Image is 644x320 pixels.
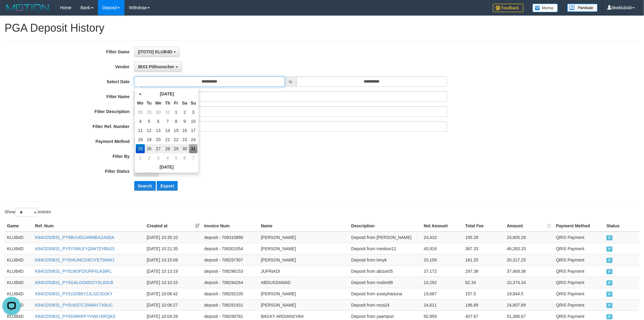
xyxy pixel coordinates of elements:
td: 19,844.5 [505,288,554,299]
td: QRIS Payment [554,288,604,299]
th: Created at: activate to sort column ascending [144,220,202,232]
td: 195.28 [463,232,505,243]
th: Sa [180,98,189,108]
td: deposit - 708291931 [202,299,258,311]
td: deposit - 708296153 [202,265,258,277]
select: Showentries [15,208,38,217]
td: QRIS Payment [554,265,604,277]
td: 37,469.38 [505,265,554,277]
td: [DATE] 10:13:19 [144,265,202,277]
td: JUFRIADI [258,265,349,277]
td: 11 [136,126,145,135]
span: IBX3 Pilihvoucher [138,64,174,69]
td: [DATE] 10:06:42 [144,288,202,299]
td: QRIS Payment [554,254,604,265]
th: Status [604,220,639,232]
td: 10,374.34 [505,277,554,288]
a: K84O250831_PY5GALOO0DIZYSL83U8 [35,280,113,285]
td: 21 [163,135,172,144]
a: K84O250831_PY5G99HFFYVWLH5FQK5 [35,314,116,319]
td: Deposit from yosepharjuna [349,288,421,299]
td: [DATE] 10:15:08 [144,254,202,265]
td: 45,916 [422,243,463,254]
td: [DATE] 10:10:15 [144,277,202,288]
td: 19 [145,135,153,144]
td: ABDUSSAMAD [258,277,349,288]
td: QRIS Payment [554,299,604,311]
span: - ALL - [138,169,152,174]
td: 6 [153,117,163,126]
td: KLUB4D [5,232,33,243]
td: 22 [172,135,180,144]
td: 19,687 [422,288,463,299]
button: Open LiveChat chat widget [2,2,21,21]
span: PAID [607,247,613,252]
td: Deposit from abizar05 [349,265,421,277]
th: Fr [172,98,180,108]
td: [DATE] 10:35:10 [144,232,202,243]
td: 7 [163,117,172,126]
td: [DATE] 10:21:35 [144,243,202,254]
img: Button%20Memo.svg [533,4,558,12]
td: QRIS Payment [554,277,604,288]
th: « [136,89,145,98]
td: 24,410 [422,232,463,243]
img: Feedback.jpg [493,4,523,12]
th: Mo [136,98,145,108]
td: 27 [153,144,163,153]
td: 30 [180,144,189,153]
td: [PERSON_NAME] [258,232,349,243]
a: K84O250831_PY5HIUNCO4CIYET5MWJ [35,258,114,262]
td: QRIS Payment [554,232,604,243]
span: PAID [607,314,613,319]
td: 29 [172,144,180,153]
button: IBX3 Pilihvoucher [134,62,182,72]
td: 31 [163,108,172,117]
td: 17 [189,126,198,135]
td: 31 [189,144,198,153]
td: KLUB4D [5,254,33,265]
td: KLUB4D [5,243,33,254]
td: deposit - 708297307 [202,254,258,265]
th: Su [189,98,198,108]
td: deposit - 708310886 [202,232,258,243]
td: 157.5 [463,288,505,299]
img: MOTION_logo.png [5,3,51,12]
td: 14 [163,126,172,135]
td: 20 [153,135,163,144]
td: 161.25 [463,254,505,265]
td: 13 [153,126,163,135]
th: Description [349,220,421,232]
td: 37,172 [422,265,463,277]
th: Invoice Num [202,220,258,232]
th: [DATE] [145,89,189,98]
a: K84O250831_PY5U6STCJ048AY7A0UC [35,303,113,308]
label: Show entries [5,208,51,217]
td: 23 [180,135,189,144]
td: 196.89 [463,299,505,311]
td: 6 [180,153,189,162]
td: deposit - 708301554 [202,243,258,254]
a: K84O250831_PY5LW3PZ9JRF41A38FL [35,269,112,274]
td: 10,292 [422,277,463,288]
td: [PERSON_NAME] [258,254,349,265]
th: Net Amount [422,220,463,232]
td: 7 [189,153,198,162]
td: deposit - 708294264 [202,277,258,288]
h1: PGA Deposit History [5,22,639,34]
td: deposit - 708292105 [202,288,258,299]
img: panduan.png [567,4,598,12]
td: 367.33 [463,243,505,254]
th: Amount: activate to sort column ascending [505,220,554,232]
th: [DATE] [136,162,198,172]
td: 2 [180,108,189,117]
td: 1 [136,153,145,162]
button: Search [134,181,156,191]
th: Game [5,220,33,232]
td: Deposit from tonyk [349,254,421,265]
td: 5 [145,117,153,126]
td: 12 [145,126,153,135]
td: Deposit from meskon12 [349,243,421,254]
td: 297.38 [463,265,505,277]
td: 46,283.33 [505,243,554,254]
